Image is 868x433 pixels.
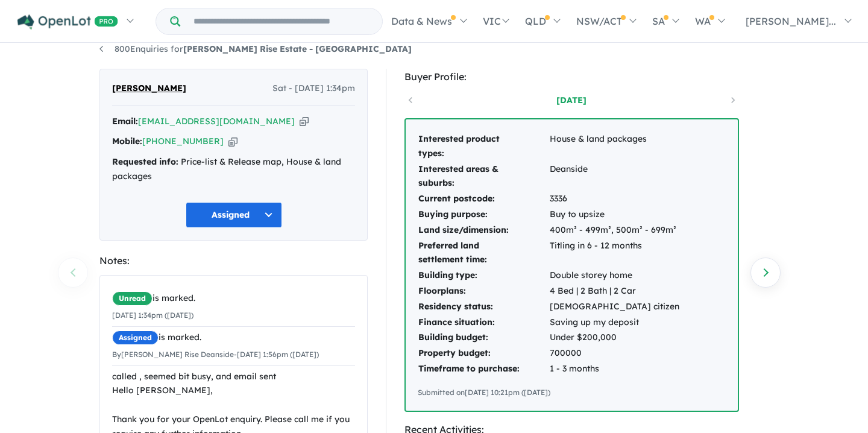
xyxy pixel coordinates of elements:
[112,81,186,96] span: [PERSON_NAME]
[549,330,680,346] td: Under $200,000
[112,116,138,127] strong: Email:
[418,223,549,238] td: Land size/dimension:
[549,283,680,299] td: 4 Bed | 2 Bath | 2 Car
[418,162,549,192] td: Interested areas & suburbs:
[112,350,319,359] small: By [PERSON_NAME] Rise Deanside - [DATE] 1:56pm ([DATE])
[520,94,623,106] a: [DATE]
[112,291,153,306] span: Unread
[549,131,680,162] td: House & land packages
[418,191,549,207] td: Current postcode:
[418,315,549,330] td: Finance situation:
[112,330,355,345] div: is marked.
[112,155,355,184] div: Price-list & Release map, House & land packages
[418,131,549,162] td: Interested product types:
[300,115,309,128] button: Copy
[228,135,237,148] button: Copy
[99,43,412,54] a: 800Enquiries for[PERSON_NAME] Rise Estate - [GEOGRAPHIC_DATA]
[549,299,680,315] td: [DEMOGRAPHIC_DATA] citizen
[418,283,549,299] td: Floorplans:
[549,207,680,223] td: Buy to upsize
[418,207,549,223] td: Buying purpose:
[418,268,549,283] td: Building type:
[183,8,380,34] input: Try estate name, suburb, builder or developer
[112,291,355,306] div: is marked.
[549,268,680,283] td: Double storey home
[186,202,282,228] button: Assigned
[99,42,769,57] nav: breadcrumb
[746,15,836,27] span: [PERSON_NAME]...
[112,311,193,320] small: [DATE] 1:34pm ([DATE])
[112,156,178,167] strong: Requested info:
[99,253,368,269] div: Notes:
[549,223,680,238] td: 400m² - 499m², 500m² - 699m²
[549,315,680,330] td: Saving up my deposit
[418,387,726,399] div: Submitted on [DATE] 10:21pm ([DATE])
[549,191,680,207] td: 3336
[549,162,680,192] td: Deanside
[549,361,680,377] td: 1 - 3 months
[142,136,224,147] a: [PHONE_NUMBER]
[418,299,549,315] td: Residency status:
[272,81,355,96] span: Sat - [DATE] 1:34pm
[418,346,549,361] td: Property budget:
[112,330,159,345] span: Assigned
[183,43,412,54] strong: [PERSON_NAME] Rise Estate - [GEOGRAPHIC_DATA]
[418,361,549,377] td: Timeframe to purchase:
[112,136,142,147] strong: Mobile:
[418,238,549,268] td: Preferred land settlement time:
[549,346,680,361] td: 700000
[418,330,549,346] td: Building budget:
[138,116,295,127] a: [EMAIL_ADDRESS][DOMAIN_NAME]
[17,14,118,30] img: Openlot PRO Logo White
[549,238,680,268] td: Titling in 6 - 12 months
[404,69,739,85] div: Buyer Profile:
